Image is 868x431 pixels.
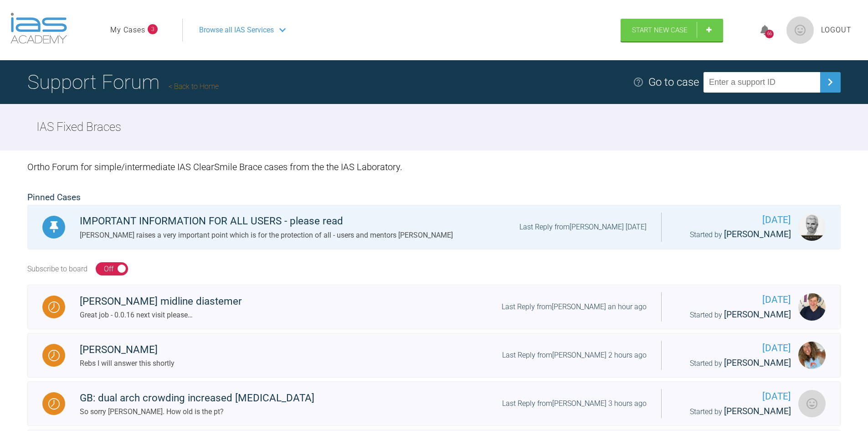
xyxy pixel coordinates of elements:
[80,213,453,229] div: IMPORTANT INFORMATION FOR ALL USERS - please read
[798,342,826,369] img: Rebecca Lynne Williams
[80,293,242,310] div: [PERSON_NAME] midline diastemer
[27,381,841,426] a: WaitingGB: dual arch crowding increased [MEDICAL_DATA]So sorry [PERSON_NAME]. How old is the pt?L...
[80,309,242,321] div: Great job - 0.0.16 next visit please…
[676,308,791,322] div: Started by
[621,19,723,42] a: Start New Case
[48,398,60,410] img: Waiting
[676,213,791,228] span: [DATE]
[676,405,791,419] div: Started by
[632,26,688,34] span: Start New Case
[169,82,219,91] a: Back to Home
[798,213,826,241] img: Ross Hobson
[724,358,791,368] span: [PERSON_NAME]
[10,13,67,44] img: logo-light.3e3ef733.png
[821,24,852,36] a: Logout
[48,221,60,233] img: Pinned
[36,118,121,137] h2: IAS Fixed Braces
[676,389,791,404] span: [DATE]
[27,333,841,378] a: Waiting[PERSON_NAME]Rebs I will answer this shortlyLast Reply from[PERSON_NAME] 2 hours ago[DATE]...
[27,191,841,205] h2: Pinned Cases
[823,75,837,89] img: chevronRight.28bd32b0.svg
[798,293,826,321] img: Jack Gardner
[104,263,113,275] div: Off
[110,24,145,36] a: My Cases
[676,292,791,307] span: [DATE]
[676,341,791,356] span: [DATE]
[27,285,841,329] a: Waiting[PERSON_NAME] midline diastemerGreat job - 0.0.16 next visit please…Last Reply from[PERSON...
[27,151,841,183] div: Ortho Forum for simple/intermediate IAS ClearSmile Brace cases from the the IAS Laboratory.
[724,229,791,239] span: [PERSON_NAME]
[648,73,699,91] div: Go to case
[48,301,60,313] img: Waiting
[798,390,826,417] img: Anthony Power
[80,229,453,241] div: [PERSON_NAME] raises a very important point which is for the protection of all - users and mentor...
[724,309,791,320] span: [PERSON_NAME]
[27,263,87,275] div: Subscribe to board
[633,77,644,88] img: help.e70b9f3d.svg
[48,350,60,361] img: Waiting
[80,342,175,358] div: [PERSON_NAME]
[676,228,791,242] div: Started by
[502,398,647,410] div: Last Reply from [PERSON_NAME] 3 hours ago
[704,72,820,93] input: Enter a support ID
[765,30,774,38] div: 66
[27,205,841,249] a: PinnedIMPORTANT INFORMATION FOR ALL USERS - please read[PERSON_NAME] raises a very important poin...
[80,406,314,418] div: So sorry [PERSON_NAME]. How old is the pt?
[27,66,219,98] h1: Support Forum
[519,221,647,233] div: Last Reply from [PERSON_NAME] [DATE]
[724,406,791,416] span: [PERSON_NAME]
[786,16,814,44] img: profile.png
[199,24,274,36] span: Browse all IAS Services
[80,358,175,369] div: Rebs I will answer this shortly
[502,349,647,361] div: Last Reply from [PERSON_NAME] 2 hours ago
[502,301,647,313] div: Last Reply from [PERSON_NAME] an hour ago
[80,390,314,406] div: GB: dual arch crowding increased [MEDICAL_DATA]
[148,24,158,34] span: 3
[676,356,791,370] div: Started by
